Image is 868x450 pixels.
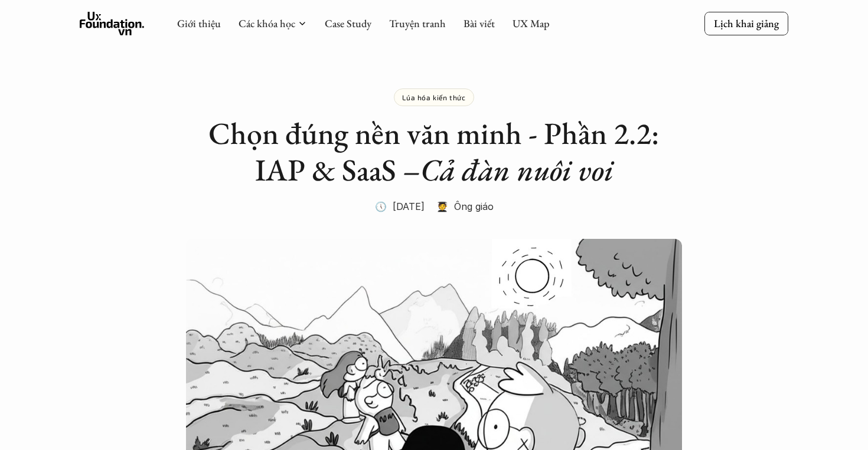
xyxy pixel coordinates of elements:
a: Giới thiệu [177,17,221,30]
p: Lúa hóa kiến thức [402,93,465,101]
em: Cả đàn nuôi voi [420,150,614,189]
a: Bài viết [464,17,495,30]
a: Truyện tranh [389,17,446,30]
p: 🕔 [DATE] [375,198,425,215]
a: Các khóa học [239,17,295,30]
a: Case Study [325,17,371,30]
p: 🧑‍🎓 Ông giáo [436,198,494,215]
p: Lịch khai giảng [714,17,779,30]
a: UX Map [513,17,550,30]
h2: Chọn đúng nền văn minh - Phần 2.2: IAP & SaaS – [198,115,670,189]
a: Lịch khai giảng [704,12,788,35]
